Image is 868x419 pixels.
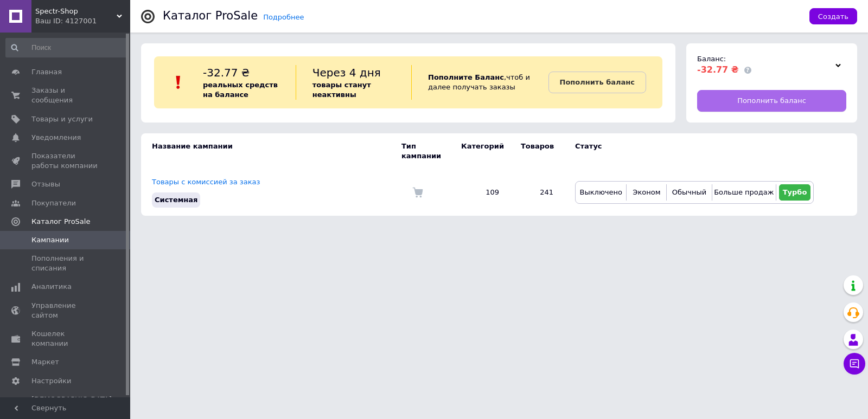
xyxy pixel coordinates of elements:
[31,179,60,189] span: Отзывы
[510,169,564,216] td: 241
[155,196,197,204] span: Системная
[141,133,401,169] td: Название кампании
[31,151,100,171] span: Показатели работы компании
[31,217,90,227] span: Каталог ProSale
[163,10,258,22] div: Каталог ProSale
[31,198,76,208] span: Покупатели
[580,188,622,196] span: Выключено
[548,72,646,93] a: Пополнить баланс
[697,65,739,75] span: -32.77 ₴
[170,74,187,91] img: :exclamation:
[401,133,450,169] td: Тип кампании
[818,12,848,21] span: Создать
[737,96,806,106] span: Пополнить баланс
[783,188,807,196] span: Турбо
[450,169,510,216] td: 109
[697,90,846,112] a: Пополнить баланс
[31,301,100,320] span: Управление сайтом
[312,81,371,99] b: товары станут неактивны
[31,67,62,77] span: Главная
[203,81,278,99] b: реальных средств на балансе
[152,178,260,186] a: Товары с комиссией за заказ
[31,254,100,273] span: Пополнения и списания
[203,66,250,79] span: -32.77 ₴
[31,114,93,124] span: Товары и услуги
[263,13,304,21] a: Подробнее
[5,38,128,57] input: Поиск
[809,8,857,24] button: Создать
[697,55,726,63] span: Баланс:
[629,184,663,201] button: Эконом
[35,16,130,26] div: Ваш ID: 4127001
[715,184,774,201] button: Больше продаж
[578,184,623,201] button: Выключено
[312,66,381,79] span: Через 4 дня
[31,357,59,367] span: Маркет
[633,188,660,196] span: Эконом
[560,78,635,86] b: Пополнить баланс
[714,188,774,196] span: Больше продаж
[844,353,865,375] button: Чат с покупателем
[31,235,69,245] span: Кампании
[672,188,706,196] span: Обычный
[411,65,548,100] div: , чтоб и далее получать заказы
[412,187,423,198] img: Комиссия за заказ
[669,184,709,201] button: Обычный
[31,329,100,349] span: Кошелек компании
[31,133,81,143] span: Уведомления
[510,133,564,169] td: Товаров
[31,86,100,105] span: Заказы и сообщения
[35,7,117,16] span: Spectr-Shop
[31,282,72,292] span: Аналитика
[450,133,510,169] td: Категорий
[564,133,814,169] td: Статус
[779,184,810,201] button: Турбо
[31,376,71,386] span: Настройки
[428,73,504,81] b: Пополните Баланс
